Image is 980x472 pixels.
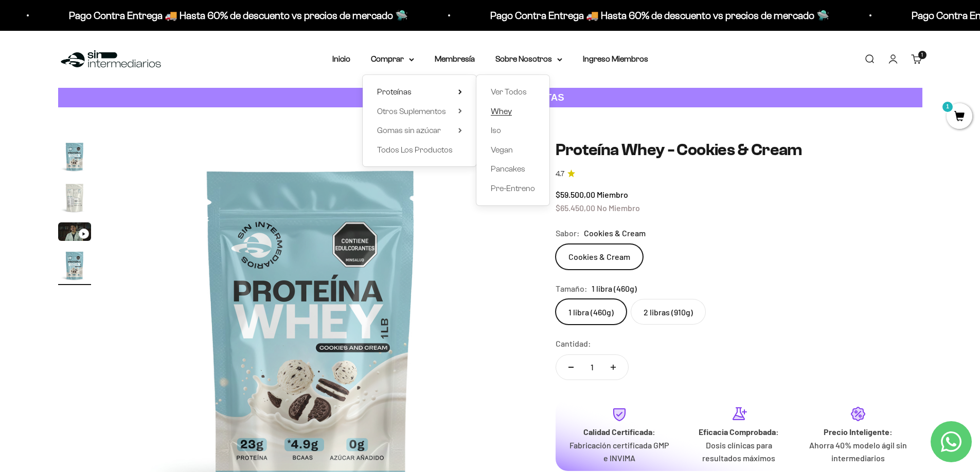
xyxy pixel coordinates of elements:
[58,140,91,176] button: Ir al artículo 1
[947,111,972,123] a: 1
[556,203,595,213] span: $65.450,00
[491,87,527,96] span: Ver Todos
[377,143,462,157] a: Todos Los Productos
[332,54,350,63] a: Inicio
[58,249,91,282] img: Proteína Whey - Cookies & Cream
[584,226,646,240] span: Cookies & Cream
[58,249,91,285] button: Ir al artículo 4
[583,54,648,63] a: Ingreso Miembros
[556,355,586,380] button: Reducir cantidad
[941,101,954,113] mark: 1
[435,54,475,63] a: Membresía
[58,140,91,173] img: Proteína Whey - Cookies & Cream
[377,145,453,154] span: Todos Los Productos
[568,439,671,465] p: Fabricación certificada GMP e INVIMA
[371,52,414,66] summary: Comprar
[491,107,512,116] span: Whey
[491,126,501,135] span: Iso
[491,164,525,173] span: Pancakes
[491,145,513,154] span: Vegan
[377,105,462,118] summary: Otros Suplementos
[597,203,640,213] span: No Miembro
[491,184,535,193] span: Pre-Entreno
[491,182,535,195] a: Pre-Entreno
[491,105,535,118] a: Whey
[556,190,595,199] span: $59.500,00
[491,162,535,176] a: Pancakes
[687,439,790,465] p: Dosis clínicas para resultados máximos
[377,124,462,137] summary: Gomas sin azúcar
[58,181,91,217] button: Ir al artículo 2
[495,52,562,66] summary: Sobre Nosotros
[921,52,923,58] span: 1
[556,168,564,180] span: 4.7
[377,126,441,135] span: Gomas sin azúcar
[58,88,922,108] a: CUANTA PROTEÍNA NECESITAS
[598,355,628,380] button: Aumentar cantidad
[377,85,462,99] summary: Proteínas
[556,226,580,240] legend: Sabor:
[556,140,922,160] h1: Proteína Whey - Cookies & Cream
[491,85,535,99] a: Ver Todos
[556,282,587,295] legend: Tamaño:
[490,7,829,24] p: Pago Contra Entrega 🚚 Hasta 60% de descuento vs precios de mercado 🛸
[377,87,412,96] span: Proteínas
[491,143,535,157] a: Vegan
[491,124,535,137] a: Iso
[583,427,655,437] strong: Calidad Certificada:
[597,190,628,199] span: Miembro
[592,282,637,295] span: 1 libra (460g)
[69,7,408,24] p: Pago Contra Entrega 🚚 Hasta 60% de descuento vs precios de mercado 🛸
[824,427,893,437] strong: Precio Inteligente:
[556,168,922,180] a: 4.74.7 de 5.0 estrellas
[58,181,91,214] img: Proteína Whey - Cookies & Cream
[807,439,910,465] p: Ahorra 40% modelo ágil sin intermediarios
[556,337,591,350] label: Cantidad:
[58,222,91,244] button: Ir al artículo 3
[699,427,779,437] strong: Eficacia Comprobada:
[377,107,446,116] span: Otros Suplementos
